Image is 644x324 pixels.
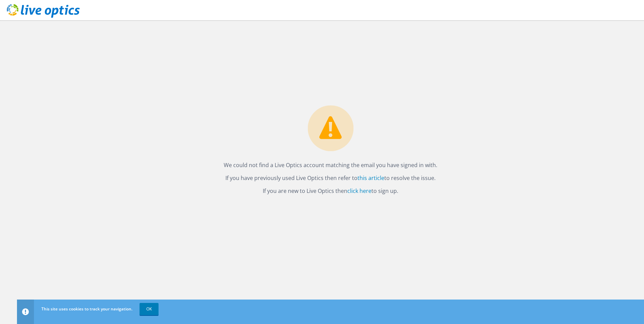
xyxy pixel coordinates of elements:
[347,187,371,195] a: click here
[41,306,132,312] span: This site uses cookies to track your navigation.
[140,303,159,315] a: OK
[224,173,437,183] p: If you have previously used Live Optics then refer to to resolve the issue.
[224,160,437,170] p: We could not find a Live Optics account matching the email you have signed in with.
[224,186,437,196] p: If you are new to Live Optics then to sign up.
[357,174,384,182] a: this article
